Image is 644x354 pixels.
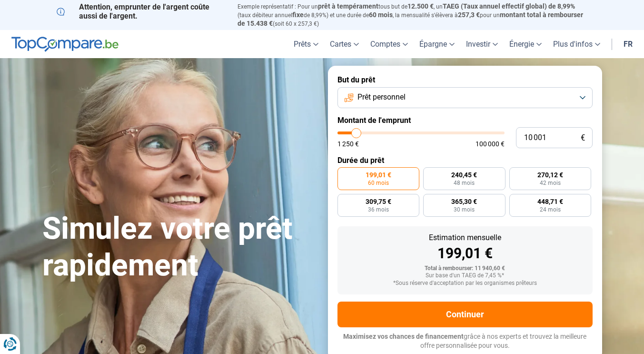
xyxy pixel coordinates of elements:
div: Sur base d'un TAEG de 7,45 %* [345,273,585,279]
span: Maximisez vos chances de financement [343,333,464,340]
span: 60 mois [369,11,393,19]
span: montant total à rembourser de 15.438 € [238,11,583,27]
span: € [581,134,585,142]
p: grâce à nos experts et trouvez la meilleure offre personnalisée pour vous. [337,332,593,351]
a: Cartes [324,30,365,58]
a: Investir [460,30,504,58]
span: 36 mois [368,207,389,212]
span: fixe [292,11,304,19]
span: 48 mois [454,180,475,186]
label: But du prêt [337,75,593,84]
span: 309,75 € [366,198,391,205]
span: 270,12 € [537,172,563,178]
span: 257,3 € [458,11,480,19]
span: 365,30 € [451,198,477,205]
span: 100 000 € [476,141,505,147]
p: Exemple représentatif : Pour un tous but de , un (taux débiteur annuel de 8,99%) et une durée de ... [238,2,588,28]
div: 199,01 € [345,246,585,261]
div: Estimation mensuelle [345,234,585,242]
a: Énergie [504,30,547,58]
a: Prêts [288,30,324,58]
span: 30 mois [454,207,475,212]
div: Total à rembourser: 11 940,60 € [345,265,585,272]
span: 60 mois [368,180,389,186]
span: 199,01 € [366,172,391,178]
a: Plus d'infos [547,30,606,58]
button: Prêt personnel [337,87,593,108]
a: Épargne [414,30,460,58]
span: 42 mois [540,180,561,186]
div: *Sous réserve d'acceptation par les organismes prêteurs [345,280,585,287]
span: 24 mois [540,207,561,212]
label: Montant de l'emprunt [337,116,593,125]
span: 240,45 € [451,172,477,178]
span: 1 250 € [337,141,359,147]
h1: Simulez votre prêt rapidement [42,211,317,284]
label: Durée du prêt [337,156,593,165]
a: fr [618,30,638,58]
img: TopCompare [11,37,119,52]
span: Prêt personnel [357,92,406,102]
span: 12.500 € [407,2,434,10]
a: Comptes [365,30,414,58]
span: TAEG (Taux annuel effectif global) de 8,99% [443,2,575,10]
button: Continuer [337,302,593,327]
p: Attention, emprunter de l'argent coûte aussi de l'argent. [57,2,226,20]
span: 448,71 € [537,198,563,205]
span: prêt à tempérament [318,2,378,10]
